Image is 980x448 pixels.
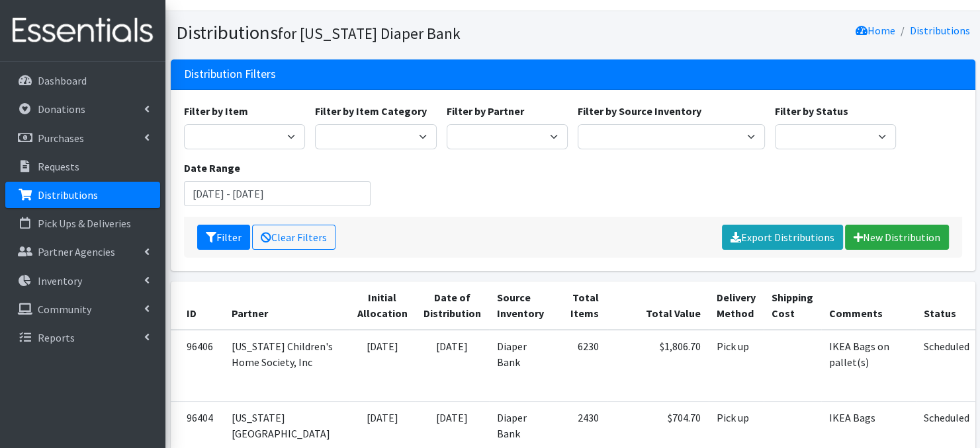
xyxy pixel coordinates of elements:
[910,24,970,37] a: Distributions
[5,268,160,294] a: Inventory
[821,281,916,330] th: Comments
[764,281,821,330] th: Shipping Cost
[278,24,461,43] small: for [US_STATE] Diaper Bank
[38,131,84,145] p: Purchases
[709,330,764,402] td: Pick up
[38,74,87,87] p: Dashboard
[821,330,916,402] td: IKEA Bags on pallet(s)
[315,103,427,119] label: Filter by Item Category
[5,125,160,151] a: Purchases
[775,103,848,119] label: Filter by Status
[171,330,224,402] td: 96406
[171,281,224,330] th: ID
[557,281,607,330] th: Total Items
[184,103,248,119] label: Filter by Item
[447,103,524,119] label: Filter by Partner
[349,281,416,330] th: Initial Allocation
[607,330,709,402] td: $1,806.70
[176,21,568,44] h1: Distributions
[845,225,949,250] a: New Distribution
[197,225,250,250] button: Filter
[5,239,160,265] a: Partner Agencies
[5,324,160,351] a: Reports
[5,296,160,322] a: Community
[916,330,977,402] td: Scheduled
[38,160,79,173] p: Requests
[38,303,91,316] p: Community
[38,274,82,287] p: Inventory
[184,160,240,176] label: Date Range
[722,225,843,250] a: Export Distributions
[856,24,895,37] a: Home
[38,245,115,258] p: Partner Agencies
[5,153,160,180] a: Requests
[416,281,489,330] th: Date of Distribution
[489,281,557,330] th: Source Inventory
[38,102,85,116] p: Donations
[224,281,349,330] th: Partner
[349,330,416,402] td: [DATE]
[184,181,371,206] input: January 1, 2011 - December 31, 2011
[709,281,764,330] th: Delivery Method
[38,331,75,344] p: Reports
[5,182,160,208] a: Distributions
[5,210,160,237] a: Pick Ups & Deliveries
[184,67,276,81] h3: Distribution Filters
[224,330,349,402] td: [US_STATE] Children's Home Society, Inc
[489,330,557,402] td: Diaper Bank
[416,330,489,402] td: [DATE]
[38,217,131,230] p: Pick Ups & Deliveries
[38,188,98,202] p: Distributions
[557,330,607,402] td: 6230
[607,281,709,330] th: Total Value
[5,9,160,53] img: HumanEssentials
[578,103,701,119] label: Filter by Source Inventory
[916,281,977,330] th: Status
[5,67,160,94] a: Dashboard
[252,225,335,250] a: Clear Filters
[5,96,160,122] a: Donations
